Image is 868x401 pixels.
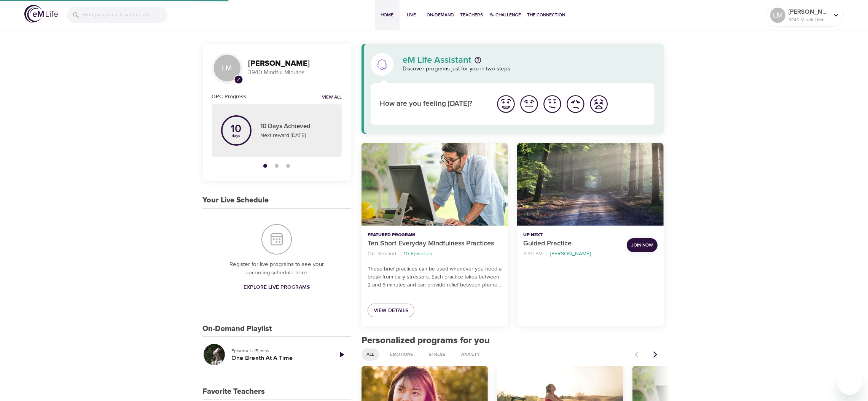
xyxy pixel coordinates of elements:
[362,335,664,346] h2: Personalized programs for you
[378,11,397,19] span: Home
[517,143,664,226] button: Guided Practice
[333,345,351,364] a: Play Episode
[368,249,502,259] nav: breadcrumb
[427,11,454,19] span: On-Demand
[542,94,563,115] img: ok
[403,11,421,19] span: Live
[788,16,829,23] p: 3940 Mindful Minutes
[203,196,269,205] h3: Your Live Schedule
[24,5,58,23] img: logo
[627,238,658,252] button: Join Now
[212,92,247,101] h6: OPC Progress
[631,241,653,249] span: Join Now
[385,351,417,358] span: Emotions
[231,124,242,134] p: 10
[495,94,516,115] img: great
[460,11,483,19] span: Teachers
[368,250,396,258] p: On-Demand
[203,343,226,366] button: One Breath At A Time
[362,348,379,361] div: All
[248,68,342,77] p: 3940 Mindful Minutes
[518,92,541,116] button: I'm feeling good
[523,250,543,258] p: 3:30 PM
[424,351,450,358] span: Stress
[456,348,485,361] div: Anxiety
[527,11,565,19] span: The Connection
[457,351,484,358] span: Anxiety
[368,304,414,318] a: View Details
[203,387,265,396] h3: Favorite Teachers
[248,59,342,68] h3: [PERSON_NAME]
[546,249,547,259] li: ·
[647,346,664,363] button: Next items
[399,249,401,259] li: ·
[374,306,408,315] span: View Details
[564,92,587,116] button: I'm feeling bad
[788,7,829,16] p: [PERSON_NAME]
[565,94,586,115] img: bad
[368,265,502,289] p: These brief practices can be used whenever you need a break from daily stressors. Each practice t...
[523,232,621,239] p: Up Next
[212,53,242,83] div: LM
[541,92,564,116] button: I'm feeling ok
[588,94,609,115] img: worst
[404,250,432,258] p: 10 Episodes
[261,122,333,132] p: 10 Days Achieved
[380,99,485,110] p: How are you feeling [DATE]?
[231,134,242,137] p: days
[838,371,862,395] iframe: Button to launch messaging window
[519,94,540,115] img: good
[494,92,518,116] button: I'm feeling great
[770,8,785,23] div: LM
[362,143,508,226] button: Ten Short Everyday Mindfulness Practices
[376,58,388,70] img: eM Life Assistant
[523,239,621,249] p: Guided Practice
[403,56,471,65] p: eM Life Assistant
[203,325,272,333] h3: On-Demand Playlist
[261,132,333,140] p: Next reward [DATE]
[368,239,502,249] p: Ten Short Everyday Mindfulness Practices
[232,347,326,354] p: Episode 1 · 15 mins
[385,348,418,361] div: Emotions
[83,7,167,23] input: Find programs, teachers, etc...
[489,11,521,19] span: 1% Challenge
[550,250,591,258] p: [PERSON_NAME]
[240,280,313,294] a: Explore Live Programs
[424,348,450,361] div: Stress
[261,224,292,255] img: Your Live Schedule
[368,232,502,239] p: Featured Program
[523,249,621,259] nav: breadcrumb
[587,92,610,116] button: I'm feeling worst
[232,354,326,362] h5: One Breath At A Time
[322,94,342,101] a: View all notifications
[218,260,336,277] p: Register for live programs to see your upcoming schedule here.
[403,65,655,73] p: Discover programs just for you in two steps
[362,351,379,358] span: All
[244,283,310,292] span: Explore Live Programs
